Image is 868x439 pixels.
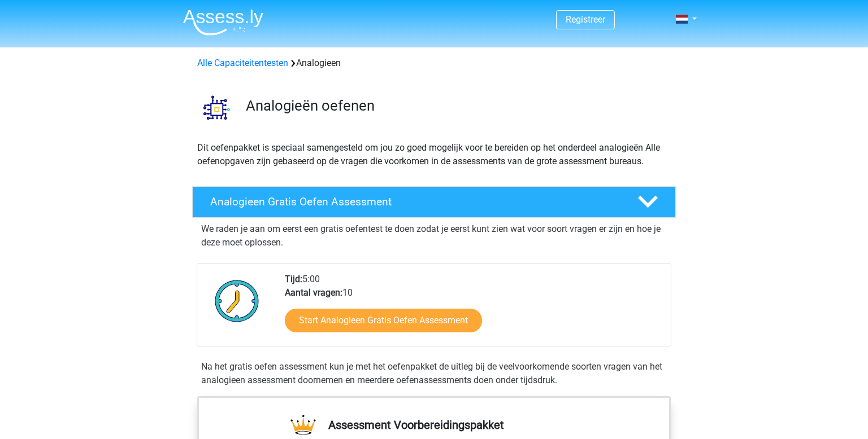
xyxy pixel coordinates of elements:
div: 5:00 10 [276,273,670,346]
p: We raden je aan om eerst een gratis oefentest te doen zodat je eerst kunt zien wat voor soort vra... [201,222,667,249]
a: Registreer [566,14,605,25]
img: analogieen [193,84,241,131]
b: Tijd: [285,274,302,284]
p: Dit oefenpakket is speciaal samengesteld om jou zo goed mogelijk voor te bereiden op het onderdee... [197,141,671,168]
div: Analogieen [193,56,675,70]
a: Alle Capaciteitentesten [197,58,288,68]
img: Assessly [183,9,263,36]
h3: Analogieën oefenen [246,97,667,115]
h4: Analogieen Gratis Oefen Assessment [210,195,619,208]
a: Analogieen Gratis Oefen Assessment [188,186,680,218]
div: Na het gratis oefen assessment kun je met het oefenpakket de uitleg bij de veelvoorkomende soorte... [197,360,671,387]
a: Start Analogieen Gratis Oefen Assessment [285,309,482,332]
img: Klok [209,273,266,329]
b: Aantal vragen: [285,287,342,298]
